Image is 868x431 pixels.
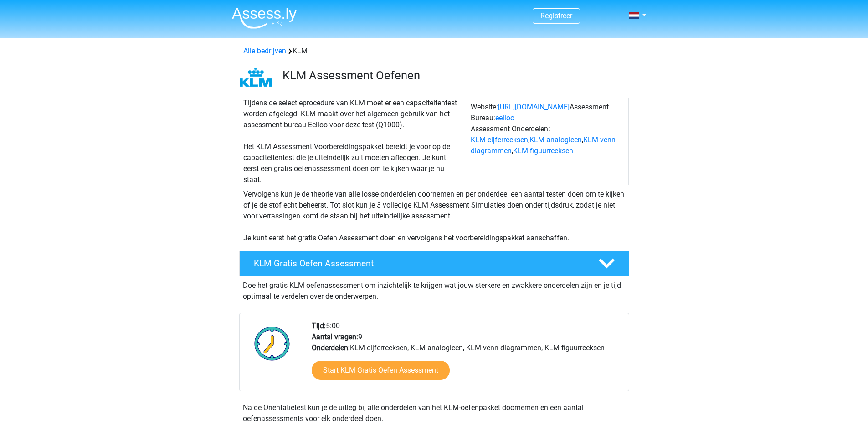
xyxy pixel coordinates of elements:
a: KLM venn diagrammen [471,135,616,155]
a: Registreer [540,11,572,20]
a: Start KLM Gratis Oefen Assessment [312,361,450,380]
div: KLM [240,46,629,57]
a: KLM cijferreeksen [471,135,528,144]
b: Tijd: [312,322,326,330]
div: Doe het gratis KLM oefenassessment om inzichtelijk te krijgen wat jouw sterkere en zwakkere onder... [239,276,629,302]
a: KLM analogieen [529,135,582,144]
b: Onderdelen: [312,343,350,352]
h3: KLM Assessment Oefenen [282,68,622,83]
img: Klok [249,321,295,366]
a: eelloo [495,114,514,122]
div: Vervolgens kun je de theorie van alle losse onderdelen doornemen en per onderdeel een aantal test... [240,189,629,244]
div: Na de Oriëntatietest kun je de uitleg bij alle onderdelen van het KLM-oefenpakket doornemen en ee... [239,402,629,424]
h4: KLM Gratis Oefen Assessment [254,258,584,269]
b: Aantal vragen: [312,332,358,341]
div: 5:00 9 KLM cijferreeksen, KLM analogieen, KLM venn diagrammen, KLM figuurreeksen [305,321,628,391]
a: KLM Gratis Oefen Assessment [236,251,633,276]
div: Website: Assessment Bureau: Assessment Onderdelen: , , , [467,98,629,185]
a: KLM figuurreeksen [513,146,573,155]
a: [URL][DOMAIN_NAME] [498,103,570,111]
img: Assessly [232,7,297,29]
a: Alle bedrijven [243,47,286,55]
div: Tijdens de selectieprocedure van KLM moet er een capaciteitentest worden afgelegd. KLM maakt over... [240,98,467,185]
